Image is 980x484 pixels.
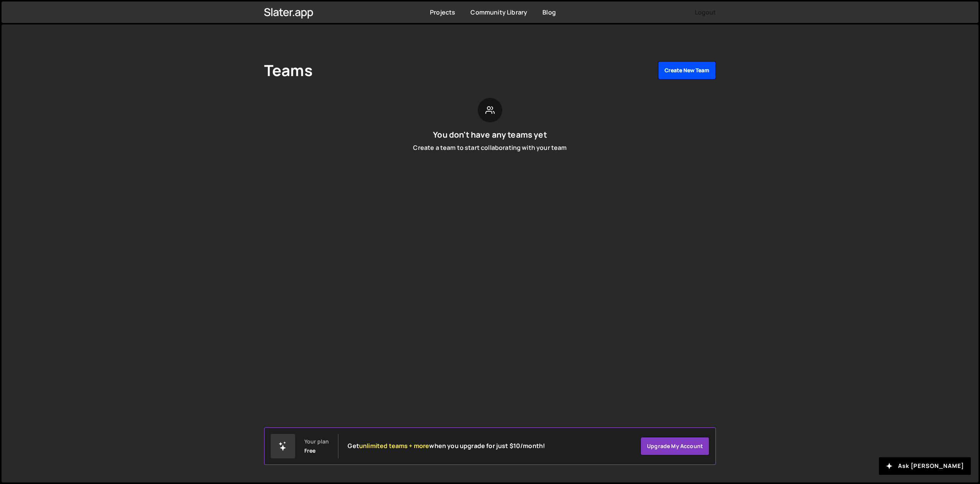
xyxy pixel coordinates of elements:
[470,8,527,16] a: Community Library
[413,143,567,152] p: Create a team to start collaborating with your team
[879,457,971,475] button: Ask [PERSON_NAME]
[304,439,329,445] div: Your plan
[264,61,313,80] h1: Teams
[542,8,556,16] a: Blog
[430,8,455,16] a: Projects
[433,130,547,140] h2: You don't have any teams yet
[658,61,716,80] button: Create New Team
[348,442,545,450] h2: Get when you upgrade for just $10/month!
[695,5,716,19] button: Logout
[640,437,709,455] a: Upgrade my account
[304,448,316,454] div: Free
[359,442,430,450] span: unlimited teams + more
